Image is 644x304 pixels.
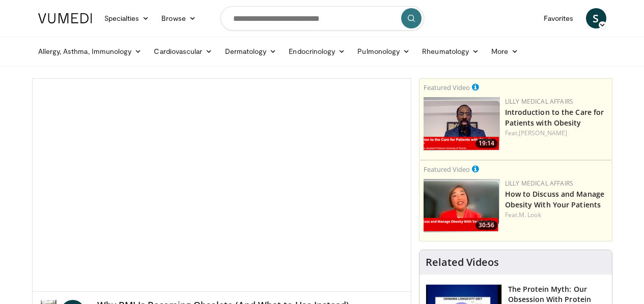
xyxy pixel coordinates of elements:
img: acc2e291-ced4-4dd5-b17b-d06994da28f3.png.150x105_q85_crop-smart_upscale.png [424,97,500,150]
video-js: Video Player [33,79,411,292]
a: Lilly Medical Affairs [505,179,574,188]
a: More [485,41,524,62]
a: Pulmonology [351,41,416,62]
small: Featured Video [424,165,470,174]
div: Feat. [505,210,608,220]
a: How to Discuss and Manage Obesity With Your Patients [505,189,605,209]
a: Allergy, Asthma, Immunology [32,41,148,62]
small: Featured Video [424,83,470,92]
a: 30:56 [424,179,500,232]
div: Feat. [505,129,608,138]
a: Rheumatology [416,41,485,62]
a: Browse [155,8,202,28]
span: 19:14 [475,139,497,148]
h4: Related Videos [426,256,499,268]
a: S [586,8,606,28]
a: Specialties [98,8,156,28]
a: Introduction to the Care for Patients with Obesity [505,107,604,128]
a: Lilly Medical Affairs [505,97,574,106]
input: Search topics, interventions [220,6,424,31]
span: 30:56 [475,221,497,230]
a: [PERSON_NAME] [519,129,567,137]
img: c98a6a29-1ea0-4bd5-8cf5-4d1e188984a7.png.150x105_q85_crop-smart_upscale.png [424,179,500,232]
a: Endocrinology [283,41,351,62]
a: M. Look [519,210,541,219]
a: Favorites [538,8,580,28]
a: Cardiovascular [148,41,218,62]
img: VuMedi Logo [38,13,92,23]
a: 19:14 [424,97,500,150]
a: Dermatology [219,41,283,62]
